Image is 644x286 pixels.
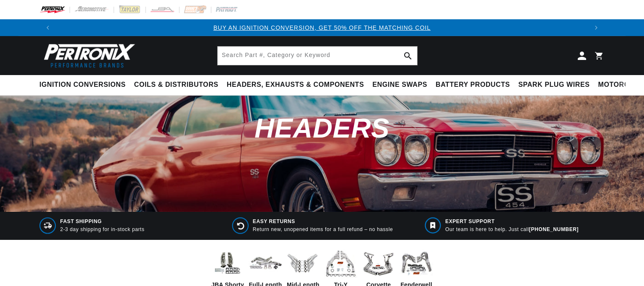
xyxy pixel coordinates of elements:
span: Battery Products [436,81,510,89]
a: [PHONE_NUMBER] [529,226,579,232]
slideshow-component: Translation missing: en.sections.announcements.announcement_bar [18,19,626,36]
img: Tri-Y Headers [324,247,358,280]
div: 1 of 3 [56,23,588,32]
summary: Ignition Conversions [39,75,130,95]
button: Search Part #, Category or Keyword [399,47,417,65]
span: Coils & Distributors [134,81,218,89]
img: Mid-Length Headers [286,247,320,280]
span: Spark Plug Wires [518,81,589,89]
span: FAST SHIPPING [60,218,145,225]
img: Full-Length Headers [249,250,282,276]
summary: Spark Plug Wires [514,75,594,95]
a: BUY AN IGNITION CONVERSION, GET 50% OFF THE MATCHING COIL [213,24,431,31]
img: Pertronix [39,41,136,70]
span: Headers, Exhausts & Components [227,81,364,89]
input: Search Part #, Category or Keyword [218,47,417,65]
p: Return new, unopened items for a full refund – no hassle [253,226,393,233]
span: EXPERT SUPPORT [445,218,579,225]
p: 2-3 day shipping for in-stock parts [60,226,145,233]
summary: Coils & Distributors [130,75,223,95]
span: Headers [254,113,390,143]
summary: Battery Products [431,75,514,95]
img: Fenderwell Headers [400,247,433,280]
img: JBA Shorty Headers [211,249,244,277]
span: Engine Swaps [372,81,427,89]
p: Our team is here to help. Just call [445,226,579,233]
button: Translation missing: en.sections.announcements.previous_announcement [39,19,56,36]
summary: Headers, Exhausts & Components [223,75,368,95]
div: Announcement [56,23,588,32]
summary: Engine Swaps [368,75,431,95]
img: Corvette Sidemount Headers [362,247,395,280]
span: EASY RETURNS [253,218,393,225]
span: Ignition Conversions [39,81,126,89]
button: Translation missing: en.sections.announcements.next_announcement [588,19,605,36]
